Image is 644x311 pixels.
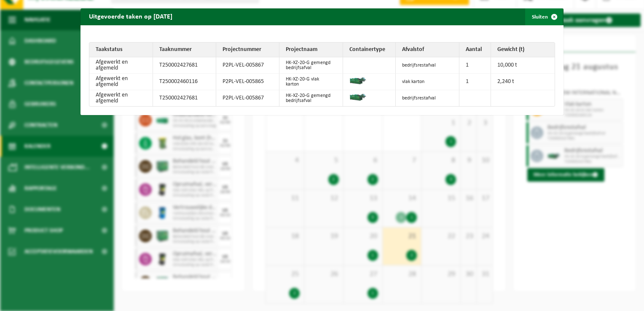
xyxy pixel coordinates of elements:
td: vlak karton [396,74,459,90]
td: Afgewerkt en afgemeld [89,90,153,106]
h2: Uitgevoerde taken op [DATE] [80,8,181,24]
th: Afvalstof [396,43,459,57]
td: P2PL-VEL-005865 [216,74,279,90]
td: P2PL-VEL-005867 [216,90,279,106]
td: 1 [459,74,491,90]
th: Aantal [459,43,491,57]
img: HK-XZ-20-GN-01 [349,93,366,102]
td: bedrijfsrestafval [396,90,459,106]
th: Projectnaam [279,43,343,57]
td: HK-XZ-20-G gemengd bedrijfsafval [279,57,343,74]
button: Sluiten [525,8,563,25]
td: T250002460116 [153,74,216,90]
th: Taaknummer [153,43,216,57]
td: Afgewerkt en afgemeld [89,57,153,74]
td: HK-XZ-20-G gemengd bedrijfsafval [279,90,343,106]
td: 2,240 t [491,74,555,90]
td: bedrijfsrestafval [396,57,459,74]
th: Gewicht (t) [491,43,555,57]
img: HK-XZ-20-GN-01 [349,77,366,85]
td: Afgewerkt en afgemeld [89,74,153,90]
td: T250002427681 [153,90,216,106]
td: 1 [459,57,491,74]
td: 10,000 t [491,57,555,74]
th: Containertype [343,43,396,57]
td: T250002427681 [153,57,216,74]
td: P2PL-VEL-005867 [216,57,279,74]
th: Projectnummer [216,43,279,57]
td: HK-XZ-20-G vlak karton [279,74,343,90]
th: Taakstatus [89,43,153,57]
